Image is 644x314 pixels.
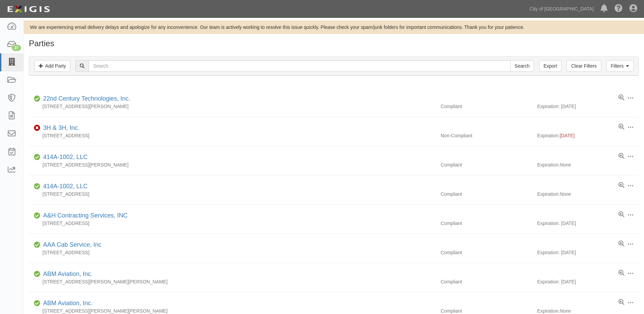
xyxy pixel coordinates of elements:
[34,97,40,101] i: Compliant
[34,155,40,160] i: Compliant
[24,24,644,31] div: We are experiencing email delivery delays and apologize for any inconvenience. Our team is active...
[43,124,79,131] a: 3H & 3H, Inc.
[539,60,562,72] a: Export
[537,161,639,168] div: Expiration:
[560,191,571,197] i: None
[40,182,88,191] div: 414A-1002, LLC
[537,220,639,227] div: Expiration: [DATE]
[560,162,571,168] i: None
[436,161,537,168] div: Compliant
[40,153,88,162] div: 414A-1002, LLC
[537,132,639,139] div: Expiration:
[436,191,537,197] div: Compliant
[40,211,128,220] div: A&H Contracting Services, INC
[537,249,639,256] div: Expiration: [DATE]
[29,132,436,139] div: [STREET_ADDRESS]
[560,133,575,138] span: [DATE]
[40,270,93,279] div: ABM Aviation, Inc.
[29,161,436,168] div: [STREET_ADDRESS][PERSON_NAME]
[43,300,93,307] a: ABM Aviation, Inc.
[43,271,93,277] a: ABM Aviation, Inc.
[40,241,102,249] div: AAA Cab Service, Inc
[436,249,537,256] div: Compliant
[537,191,639,197] div: Expiration:
[29,39,639,48] h1: Parties
[34,301,40,306] i: Compliant
[614,5,623,13] i: Help Center - Complianz
[29,220,436,227] div: [STREET_ADDRESS]
[43,154,88,160] a: 414A-1002, LLC
[567,60,601,72] a: Clear Filters
[34,126,40,130] i: Non-Compliant
[436,220,537,227] div: Compliant
[34,272,40,277] i: Compliant
[34,184,40,189] i: Compliant
[619,153,624,160] a: View results summary
[40,94,130,103] div: 22nd Century Technologies, Inc.
[619,241,624,247] a: View results summary
[29,278,436,285] div: [STREET_ADDRESS][PERSON_NAME][PERSON_NAME]
[43,95,130,102] a: 22nd Century Technologies, Inc.
[40,299,93,308] div: ABM Aviation, Inc.
[619,270,624,277] a: View results summary
[537,278,639,285] div: Expiration: [DATE]
[436,278,537,285] div: Compliant
[29,249,436,256] div: [STREET_ADDRESS]
[560,308,571,314] i: None
[526,2,597,16] a: City of [GEOGRAPHIC_DATA]
[619,211,624,218] a: View results summary
[5,3,52,15] img: logo-5460c22ac91f19d4615b14bd174203de0afe785f0fc80cf4dbbc73dc1793850b.png
[619,299,624,306] a: View results summary
[29,191,436,197] div: [STREET_ADDRESS]
[43,212,128,219] a: A&H Contracting Services, INC
[89,60,510,72] input: Search
[40,124,79,133] div: 3H & 3H, Inc.
[43,183,88,190] a: 414A-1002, LLC
[606,60,633,72] a: Filters
[619,124,624,130] a: View results summary
[43,241,102,248] a: AAA Cab Service, Inc
[29,103,436,110] div: [STREET_ADDRESS][PERSON_NAME]
[537,103,639,110] div: Expiration: [DATE]
[34,60,70,72] a: Add Party
[510,60,534,72] input: Search
[619,94,624,101] a: View results summary
[436,103,537,110] div: Compliant
[619,182,624,189] a: View results summary
[34,213,40,218] i: Compliant
[12,45,21,51] div: 27
[34,243,40,247] i: Compliant
[436,132,537,139] div: Non-Compliant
